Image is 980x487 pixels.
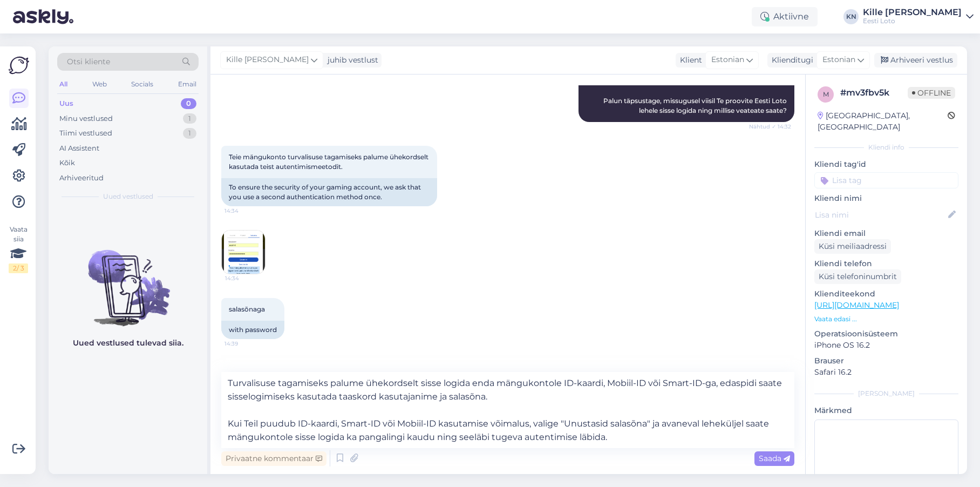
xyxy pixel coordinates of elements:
p: Märkmed [814,405,958,416]
div: 0 [181,98,196,109]
div: Küsi telefoninumbrit [814,269,901,284]
p: Vaata edasi ... [814,314,958,324]
div: Eesti Loto [863,17,962,25]
img: Attachment [222,231,265,274]
div: Email [176,77,199,91]
p: Kliendi tag'id [814,159,958,170]
div: Uus [59,98,73,109]
p: Brauser [814,355,958,367]
img: No chats [49,231,207,328]
div: KN [843,9,859,24]
p: Operatsioonisüsteem [814,328,958,340]
a: Kille [PERSON_NAME]Eesti Loto [863,8,974,25]
p: iPhone OS 16.2 [814,340,958,351]
p: Kliendi email [814,228,958,239]
span: Otsi kliente [67,56,110,67]
div: Aktiivne [752,7,818,26]
p: Kliendi nimi [814,193,958,204]
a: [URL][DOMAIN_NAME] [814,300,899,310]
span: Offline [908,87,955,99]
span: salasõnaga [229,305,265,313]
div: 1 [183,113,196,124]
div: 2 / 3 [9,263,28,273]
div: Privaatne kommentaar [221,451,326,466]
textarea: Turvalisuse tagamiseks palume ühekordselt sisse logida enda mängukontole ID-kaardi, Mobiil-ID või... [221,372,794,448]
input: Lisa nimi [815,209,946,221]
div: 1 [183,128,196,139]
p: Safari 16.2 [814,367,958,378]
div: All [57,77,70,91]
div: Socials [129,77,155,91]
div: Tiimi vestlused [59,128,112,139]
span: 14:39 [224,340,265,348]
div: Klient [676,55,702,66]
p: Klienditeekond [814,288,958,300]
span: m [823,90,829,98]
input: Lisa tag [814,172,958,188]
div: juhib vestlust [323,55,378,66]
span: 14:34 [225,274,266,282]
span: Kille [PERSON_NAME] [226,54,309,66]
div: Kõik [59,158,75,168]
div: [GEOGRAPHIC_DATA], [GEOGRAPHIC_DATA] [818,110,948,133]
img: Askly Logo [9,55,29,76]
div: To ensure the security of your gaming account, we ask that you use a second authentication method... [221,178,437,206]
div: Küsi meiliaadressi [814,239,891,254]
div: with password [221,321,284,339]
div: Vaata siia [9,225,28,273]
span: Saada [759,454,790,463]
span: 14:34 [224,207,265,215]
span: Nähtud ✓ 14:32 [749,123,791,131]
div: Arhiveeritud [59,173,104,184]
span: Teie mängukonto turvalisuse tagamiseks palume ühekordselt kasutada teist autentimismeetodit. [229,153,430,171]
div: # mv3fbv5k [840,86,908,99]
p: Uued vestlused tulevad siia. [73,337,183,349]
span: Estonian [711,54,744,66]
div: Arhiveeri vestlus [874,53,957,67]
div: Web [90,77,109,91]
span: Uued vestlused [103,192,153,201]
div: Kille [PERSON_NAME] [863,8,962,17]
div: Klienditugi [767,55,813,66]
p: Kliendi telefon [814,258,958,269]
div: Kliendi info [814,143,958,152]
span: Estonian [822,54,855,66]
div: [PERSON_NAME] [814,389,958,398]
div: Minu vestlused [59,113,113,124]
div: AI Assistent [59,143,99,154]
